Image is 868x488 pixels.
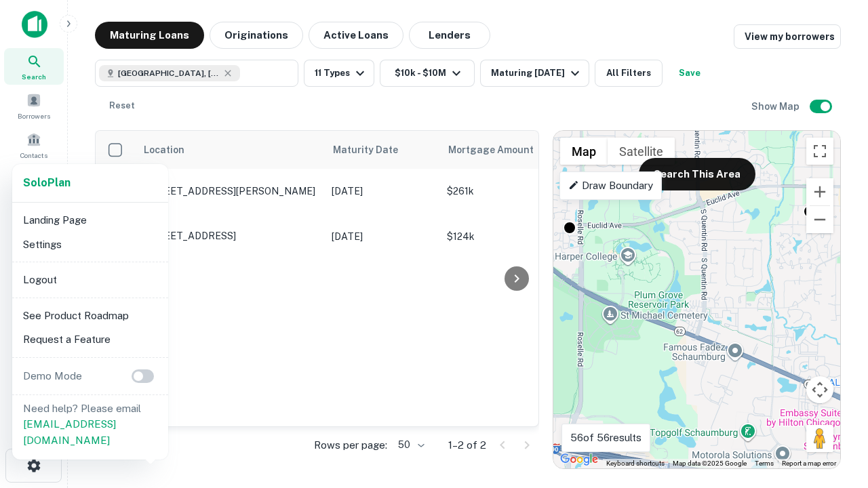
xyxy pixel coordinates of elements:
[18,304,163,328] li: See Product Roadmap
[23,418,116,446] a: [EMAIL_ADDRESS][DOMAIN_NAME]
[23,175,71,191] a: SoloPlan
[18,368,87,384] p: Demo Mode
[800,336,868,401] iframe: Chat Widget
[18,268,163,292] li: Logout
[23,401,157,449] p: Need help? Please email
[18,232,163,257] li: Settings
[18,327,163,352] li: Request a Feature
[23,176,71,189] strong: Solo Plan
[18,208,163,232] li: Landing Page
